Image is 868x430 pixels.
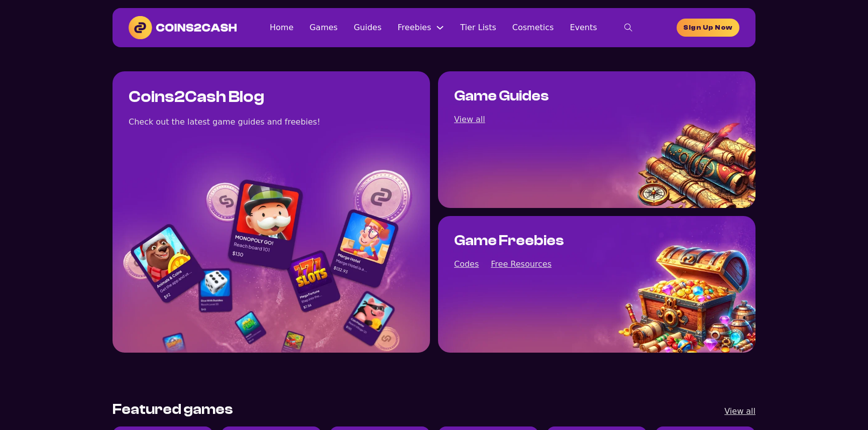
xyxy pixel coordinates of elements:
[129,16,237,39] img: Coins2Cash Logo
[460,21,496,34] a: Tier Lists
[724,404,755,418] a: View all games
[354,21,381,34] a: Guides
[570,21,597,34] a: Events
[129,87,264,107] h1: Coins2Cash Blog
[113,401,233,418] h2: Featured games
[454,232,564,250] h2: Game Freebies
[270,21,293,34] a: Home
[613,18,643,38] button: toggle search
[454,87,549,105] h2: Game Guides
[129,115,320,129] div: Check out the latest game guides and freebies!
[454,257,479,271] a: View all game codes
[512,21,554,34] a: Cosmetics
[454,113,485,126] a: View all game guides
[398,21,431,34] a: Freebies
[436,24,444,32] button: Freebies Sub menu
[309,21,338,34] a: Games
[677,19,739,37] a: homepage
[491,257,552,271] a: View all posts about free resources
